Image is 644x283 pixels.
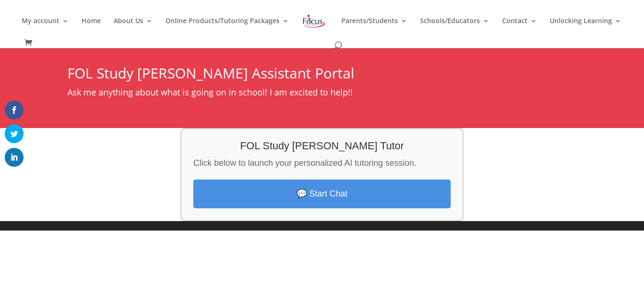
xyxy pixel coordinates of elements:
[420,17,489,40] a: Schools/Educators
[302,13,326,30] img: Focus on Learning
[502,17,537,40] a: Contact
[114,17,153,40] a: About Us
[67,85,572,100] p: Ask me anything about what is going on in school! I am excited to help!!
[193,141,451,156] h3: FOL Study [PERSON_NAME] Tutor
[193,180,451,208] a: 💬 Start Chat
[341,17,407,40] a: Parents/Students
[82,17,101,40] a: Home
[67,66,572,85] h1: FOL Study [PERSON_NAME] Assistant Portal
[193,156,451,171] p: Click below to launch your personalized AI tutoring session.
[165,17,289,40] a: Online Products/Tutoring Packages
[22,17,69,40] a: My account
[550,17,621,40] a: Unlocking Learning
